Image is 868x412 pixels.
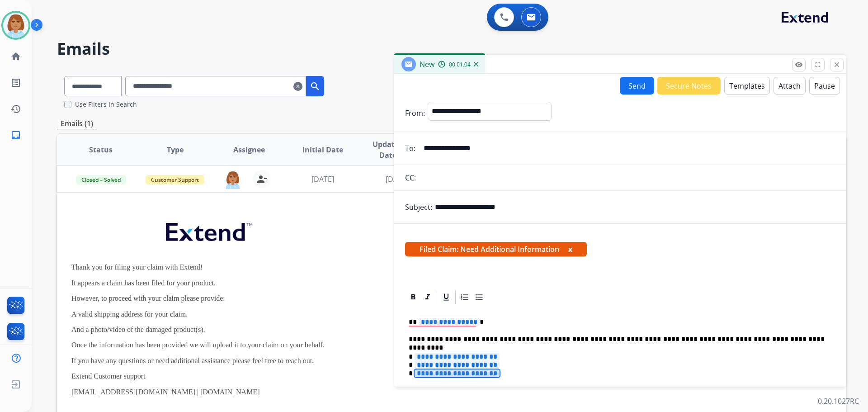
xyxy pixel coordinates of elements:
[774,77,806,95] button: Attach
[724,77,770,95] button: Templates
[146,175,204,185] span: Customer Support
[155,212,261,248] img: extend.png
[76,175,126,185] span: Closed – Solved
[10,51,21,62] mat-icon: home
[472,290,486,304] div: Bullet List
[311,174,334,184] span: [DATE]
[833,61,841,69] mat-icon: close
[449,61,471,68] span: 00:01:04
[795,61,803,69] mat-icon: remove_red_eye
[620,77,654,95] button: Send
[809,77,840,95] button: Pause
[439,290,453,304] div: Underline
[405,143,415,154] p: To:
[657,77,721,95] button: Secure Notes
[405,202,432,213] p: Subject:
[293,81,302,92] mat-icon: clear
[458,290,472,304] div: Ordered List
[57,40,846,58] h2: Emails
[10,104,21,114] mat-icon: history
[310,81,321,92] mat-icon: search
[386,174,408,184] span: [DATE]
[71,263,684,271] p: Thank you for filing your claim with Extend!
[89,144,113,155] span: Status
[256,174,267,185] mat-icon: person_remove
[406,290,420,304] div: Bold
[71,341,684,349] p: Once the information has been provided we will upload it to your claim on your behalf.
[71,310,684,318] p: A valid shipping address for your claim.
[568,244,572,255] button: x
[420,59,434,69] span: New
[405,108,425,118] p: From:
[224,170,242,189] img: agent-avatar
[167,144,184,155] span: Type
[75,100,137,109] label: Use Filters In Search
[71,388,684,396] p: [EMAIL_ADDRESS][DOMAIN_NAME] | [DOMAIN_NAME]
[71,372,684,380] p: Extend Customer support
[302,144,343,155] span: Initial Date
[814,61,822,69] mat-icon: fullscreen
[71,326,684,334] p: And a photo/video of the damaged product(s).
[10,130,21,141] mat-icon: inbox
[71,294,684,303] p: However, to proceed with your claim please provide:
[818,396,859,407] p: 0.20.1027RC
[421,290,434,304] div: Italic
[3,13,28,38] img: avatar
[405,172,416,183] p: CC:
[71,279,684,287] p: It appears a claim has been filed for your product.
[368,139,409,161] span: Updated Date
[57,118,97,129] p: Emails (1)
[405,242,587,256] span: Filed Claim: Need Additional Information
[71,357,684,365] p: If you have any questions or need additional assistance please feel free to reach out.
[10,77,21,88] mat-icon: list_alt
[233,144,265,155] span: Assignee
